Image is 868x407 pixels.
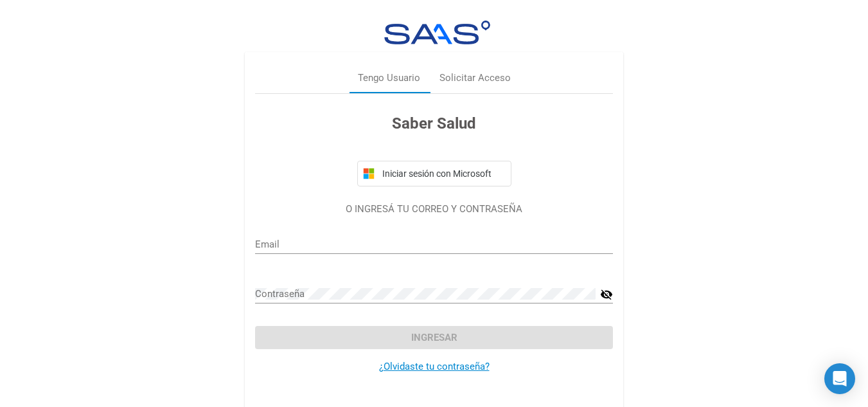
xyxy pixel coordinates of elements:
div: Solicitar Acceso [439,71,511,86]
span: Ingresar [411,332,457,343]
div: Tengo Usuario [358,71,420,86]
mat-icon: visibility_off [600,287,613,302]
a: ¿Olvidaste tu contraseña? [379,361,490,372]
div: Open Intercom Messenger [824,363,855,394]
p: O INGRESÁ TU CORREO Y CONTRASEÑA [255,202,613,217]
button: Iniciar sesión con Microsoft [357,161,511,186]
h3: Saber Salud [255,112,613,135]
span: Iniciar sesión con Microsoft [380,168,506,179]
button: Ingresar [255,326,613,349]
